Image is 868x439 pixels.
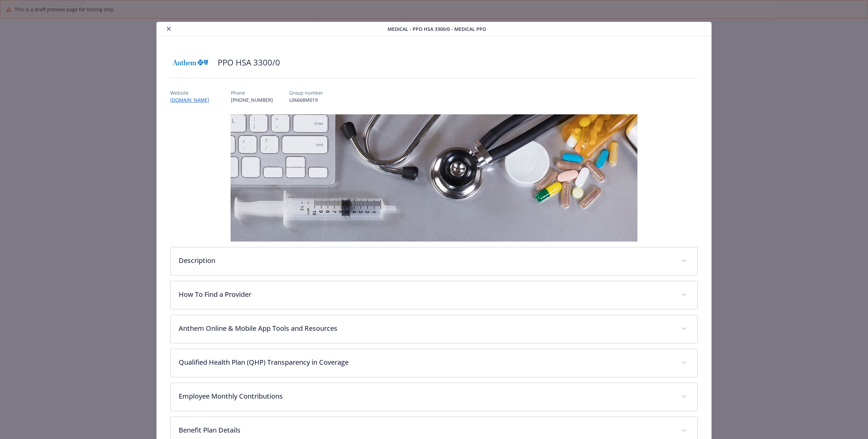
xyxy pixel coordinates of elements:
span: Medical - PPO HSA 3300/0 - Medical PPO [388,25,486,33]
p: Website [170,89,215,96]
p: Anthem Online & Mobile App Tools and Resources [179,323,673,333]
button: close [165,25,173,33]
p: Group number [289,89,323,96]
div: Qualified Health Plan (QHP) Transparency in Coverage [171,349,697,377]
p: [PHONE_NUMBER] [231,96,273,103]
p: Employee Monthly Contributions [179,391,673,401]
p: Description [179,255,673,266]
img: Anthem Blue Cross [170,52,211,73]
div: Employee Monthly Contributions [171,383,697,411]
div: Anthem Online & Mobile App Tools and Resources [171,315,697,343]
div: How To Find a Provider [171,281,697,309]
p: L06668M019 [289,96,323,103]
a: [DOMAIN_NAME] [170,97,215,103]
p: Phone [231,89,273,96]
img: banner [231,114,637,242]
p: Qualified Health Plan (QHP) Transparency in Coverage [179,357,673,367]
div: Description [171,247,697,275]
p: Benefit Plan Details [179,425,673,435]
p: How To Find a Provider [179,289,673,300]
h2: PPO HSA 3300/0 [218,57,280,68]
